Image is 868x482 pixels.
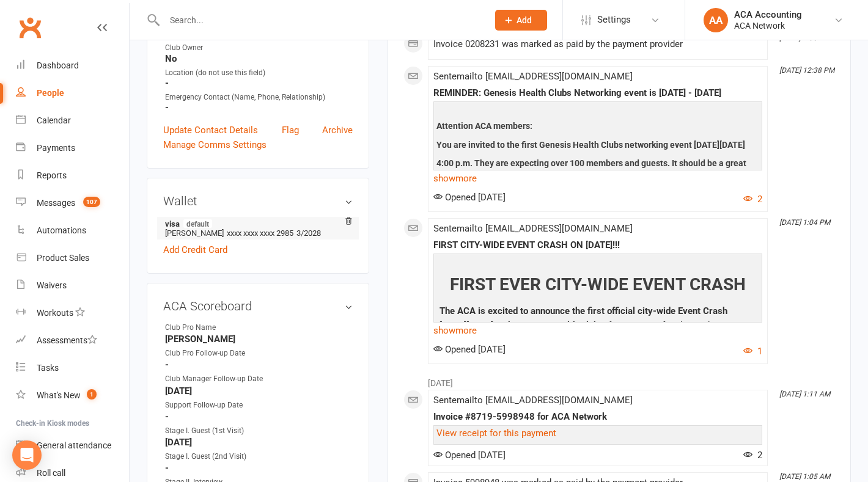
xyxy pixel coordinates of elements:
i: [DATE] 1:04 PM [779,218,830,227]
span: Add [517,15,532,25]
div: Invoice 0208231 was marked as paid by the payment provider [433,39,762,49]
span: The ACA is excited to announce the first official city-wide Event Crash [DATE][DATE] with Genesis... [440,305,727,331]
div: Club Pro Follow-up Date [165,348,266,359]
div: Club Owner [165,42,353,54]
div: Reports [37,170,67,180]
a: People [16,79,129,107]
span: 107 [83,197,100,207]
div: Payments [37,143,75,153]
a: Assessments [16,327,129,354]
a: show more [433,322,762,339]
a: Reports [16,162,129,189]
strong: - [165,78,353,89]
h3: ACA Scoreboard [163,299,353,313]
a: Clubworx [15,12,45,43]
a: Tasks [16,354,129,382]
span: Opened [DATE] [433,450,506,461]
span: Sent email to [EMAIL_ADDRESS][DOMAIN_NAME] [433,223,633,234]
h3: Wallet [163,194,353,208]
div: Calendar [37,115,71,125]
div: ACA Network [734,20,802,31]
div: Product Sales [37,253,89,263]
strong: - [165,462,353,473]
div: What's New [37,390,81,400]
div: Waivers [37,280,67,290]
div: Roll call [37,468,65,478]
div: Invoice #8719-5998948 for ACA Network [433,412,762,422]
a: Dashboard [16,52,129,79]
div: Open Intercom Messenger [12,440,42,470]
a: Messages 107 [16,189,129,217]
a: Payments [16,134,129,162]
div: Stage I. Guest (1st Visit) [165,425,266,437]
strong: [DATE] [165,437,353,448]
strong: - [165,359,353,370]
span: default [183,219,213,228]
span: Sent email to [EMAIL_ADDRESS][DOMAIN_NAME] [433,395,633,406]
a: What's New1 [16,382,129,409]
a: View receipt for this payment [436,428,556,439]
a: Add Credit Card [163,243,227,257]
strong: - [165,102,353,113]
div: Club Manager Follow-up Date [165,373,266,385]
div: Support Follow-up Date [165,400,266,411]
i: [DATE] 1:11 AM [779,390,830,398]
p: If you are not familiar with ACA Event Crashing, it’s when ACA members attend an event together f... [436,304,759,395]
div: Automations [37,225,86,235]
div: Club Pro Name [165,322,266,334]
button: 1 [743,344,762,359]
li: [PERSON_NAME] [163,217,353,239]
div: Emergency Contact (Name, Phone, Relationship) [165,92,353,103]
div: FIRST CITY-WIDE EVENT CRASH ON [DATE]!!! [433,240,762,250]
span: 1 [87,389,97,400]
a: Calendar [16,107,129,134]
a: Product Sales [16,244,129,272]
a: Manage Comms Settings [163,137,267,152]
div: General attendance [37,440,111,450]
input: Search... [161,12,479,29]
a: Waivers [16,272,129,299]
button: Add [495,10,547,31]
a: Workouts [16,299,129,327]
div: Workouts [37,308,73,318]
strong: - [165,411,353,422]
a: Flag [282,123,299,137]
i: [DATE] 12:38 PM [779,66,834,75]
span: Attention ACA members: You are invited to the first Genesis Health Clubs networking event [DATE][... [436,121,754,206]
span: Settings [597,6,631,34]
strong: [DATE] [165,385,353,396]
div: ACA Accounting [734,9,802,20]
li: [DATE] [403,370,835,390]
strong: [PERSON_NAME] [165,334,353,345]
div: Dashboard [37,60,79,70]
span: xxxx xxxx xxxx 2985 [227,228,293,238]
div: AA [704,8,728,32]
span: Sent email to [EMAIL_ADDRESS][DOMAIN_NAME] [433,71,633,82]
div: Assessments [37,335,97,345]
i: [DATE] 1:05 AM [779,472,830,481]
span: Opened [DATE] [433,344,506,355]
span: 3/2028 [296,228,321,238]
a: General attendance kiosk mode [16,432,129,459]
div: Stage I. Guest (2nd Visit) [165,451,266,462]
a: Update Contact Details [163,123,258,137]
a: show more [433,170,762,187]
span: 2 [743,450,762,461]
span: Opened [DATE] [433,192,506,203]
div: Location (do not use this field) [165,67,353,79]
strong: No [165,53,353,64]
a: Automations [16,217,129,244]
strong: visa [165,219,347,228]
div: Messages [37,198,75,208]
div: REMINDER: Genesis Health Clubs Networking event is [DATE] - [DATE] [433,88,762,98]
div: Tasks [37,363,59,373]
a: Archive [322,123,353,137]
div: People [37,88,64,98]
button: 2 [743,192,762,206]
span: FIRST EVER CITY-WIDE EVENT CRASH [450,274,746,294]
